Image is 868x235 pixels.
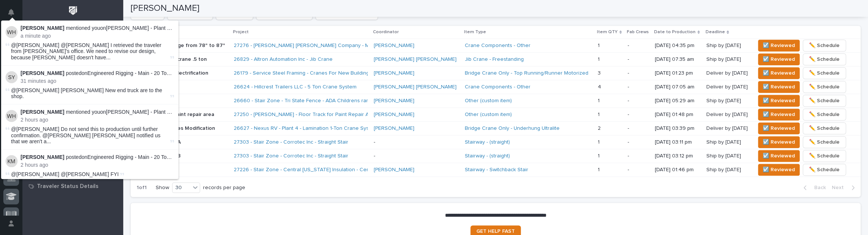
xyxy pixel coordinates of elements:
tr: Freestanding jib crane .5 ton26829 - Altron Automation Inc - Jib Crane [PERSON_NAME] [PERSON_NAME... [131,53,861,66]
button: ☑️ Reviewed [758,81,800,93]
p: 4 [598,82,603,90]
button: ☑️ Reviewed [758,109,800,120]
tr: Bridge Buffers26624 - Hillcrest Trailers LLC - 5 Ton Crane System [PERSON_NAME] [PERSON_NAME] Cra... [131,80,861,94]
p: - [628,139,649,145]
img: Kyle Miller [6,155,18,167]
a: [PERSON_NAME] - Plant 45 - Jamb Lifters [106,109,206,115]
a: [PERSON_NAME] [PERSON_NAME] [374,56,457,63]
button: ✏️ Schedule [803,67,846,79]
button: ✏️ Schedule [803,164,846,176]
button: Back [797,184,829,191]
button: ✏️ Schedule [803,136,846,148]
a: 26660 - Stair Zone - Tri State Fence - ADA Childrens ramp [234,98,373,104]
tr: ✔️Straight Stair B27303 - Stair Zone - Corrotec Inc - Straight Stair -Stairway - (straight) 11 -[... [131,149,861,163]
p: Ship by [DATE] [706,165,742,173]
tr: Modify hoist gauge from 78" to 87"27276 - [PERSON_NAME] [PERSON_NAME] Company - Modify gauge to 8... [131,39,861,53]
p: Item QTY [597,28,617,36]
span: @[PERSON_NAME] @[PERSON_NAME] FYI [11,171,119,177]
p: - [628,112,649,118]
button: Next [829,184,861,191]
button: ☑️ Reviewed [758,53,800,65]
h2: [PERSON_NAME] [131,3,199,14]
span: ☑️ Reviewed [763,55,795,64]
span: ✏️ Schedule [809,165,840,174]
p: ✔️Crane Rail & Electrification [137,70,228,76]
tr: ✔️Straight Stair A27303 - Stair Zone - Corrotec Inc - Straight Stair -Stairway - (straight) 11 -[... [131,135,861,149]
a: [PERSON_NAME] [374,98,414,104]
span: GET HELP FAST [476,229,515,234]
button: ☑️ Reviewed [758,150,800,162]
p: Deliver by [DATE] [706,124,749,132]
a: [PERSON_NAME] [374,43,414,49]
button: Notifications [3,4,19,20]
p: Bridge Buffers [137,84,228,90]
p: 1 of 1 [131,179,153,197]
p: Ship by [DATE] [706,96,742,104]
span: ☑️ Reviewed [763,69,795,78]
button: ✏️ Schedule [803,53,846,65]
tr: ADA Ramp26660 - Stair Zone - Tri State Fence - ADA Childrens ramp [PERSON_NAME] Other (custom ite... [131,94,861,107]
p: posted on : [21,70,174,76]
p: [DATE] 03:12 pm [655,153,700,159]
p: Freestanding jib crane .5 ton [137,56,228,63]
p: ADA Ramp [137,98,228,104]
span: ☑️ Reviewed [763,138,795,147]
p: 2 hours ago [21,162,174,168]
button: ✏️ Schedule [803,109,846,120]
a: [PERSON_NAME] - Plant 45 - Jamb Lifters [106,25,206,31]
p: 1 [598,41,601,49]
span: ✏️ Schedule [809,151,840,160]
span: ✏️ Schedule [809,69,840,78]
p: 1 [598,165,601,173]
p: [DATE] 04:35 pm [655,43,700,49]
a: 26829 - Altron Automation Inc - Jib Crane [234,56,333,63]
p: Deliver by [DATE] [706,82,749,90]
p: 3 [598,69,602,76]
a: Stairway - (straight) [465,153,510,159]
p: - [628,153,649,159]
button: ☑️ Reviewed [758,136,800,148]
p: Floor track for paint repair area [137,112,228,118]
tr: Switchback Stair27226 - Stair Zone - Central [US_STATE] Insulation - Central [US_STATE] Insulatio... [131,163,861,176]
p: mentioned you on : [21,109,174,115]
button: ☑️ Reviewed [758,95,800,107]
p: Traveler Status Details [37,183,99,190]
p: Deliver by [DATE] [706,110,749,118]
a: Crane Components - Other [465,43,531,49]
p: - [628,98,649,104]
p: Ship by [DATE] [706,55,742,63]
p: Show [156,185,169,191]
p: Item Type [464,28,486,36]
a: [PERSON_NAME] [374,112,414,118]
a: Engineered Rigging - Main - 20 Ton Double Girder Bridge Crane Ship Only [87,154,260,160]
p: - [628,167,649,173]
span: ✏️ Schedule [809,55,840,64]
p: [DATE] 05:29 am [655,98,700,104]
img: Weston Hochstetler [6,110,18,122]
p: Ship by [DATE] [706,151,742,159]
a: Jib Crane - Freestanding [465,56,524,63]
a: Stairway - Switchback Stair [465,167,528,173]
a: Bridge Crane Only - Underhung Ultralite [465,125,560,132]
strong: [PERSON_NAME] [21,70,64,76]
span: ☑️ Reviewed [763,165,795,174]
span: ☑️ Reviewed [763,82,795,91]
p: [DATE] 03:39 pm [655,125,700,132]
button: ✏️ Schedule [803,81,846,93]
p: - [628,56,649,63]
tr: Floor track for paint repair area27250 - [PERSON_NAME] - Floor Track for Paint Repair Area [PERSO... [131,107,861,121]
a: [PERSON_NAME] [374,167,414,173]
span: ☑️ Reviewed [763,151,795,160]
a: 27303 - Stair Zone - Corrotec Inc - Straight Stair [234,153,348,159]
p: Fab Crews [627,28,649,36]
a: 27250 - [PERSON_NAME] - Floor Track for Paint Repair Area [234,112,377,118]
p: [DATE] 07:05 am [655,84,700,90]
p: [DATE] 01:46 pm [655,167,700,173]
a: [PERSON_NAME] [374,70,414,76]
a: Bridge Crane Only - Top Running/Runner Motorized [465,70,588,76]
p: 1 [598,55,601,63]
p: [DATE] 01:48 pm [655,112,700,118]
p: 31 minutes ago [21,78,174,84]
span: ✏️ Schedule [809,124,840,133]
p: 1 [598,96,601,104]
